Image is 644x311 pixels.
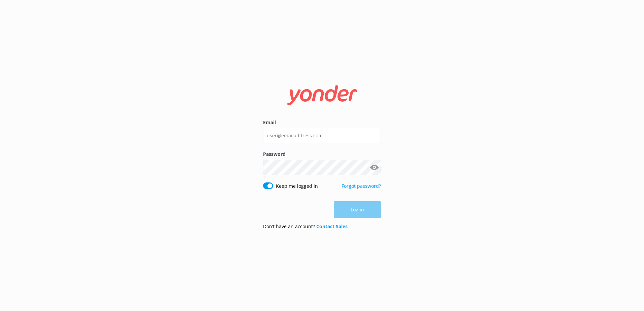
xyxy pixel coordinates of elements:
[263,223,348,230] p: Don’t have an account?
[263,150,381,158] label: Password
[316,223,348,230] a: Contact Sales
[276,182,318,190] label: Keep me logged in
[263,119,381,126] label: Email
[263,128,381,143] input: user@emailaddress.com
[342,183,381,189] a: Forgot password?
[367,161,381,174] button: Show password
